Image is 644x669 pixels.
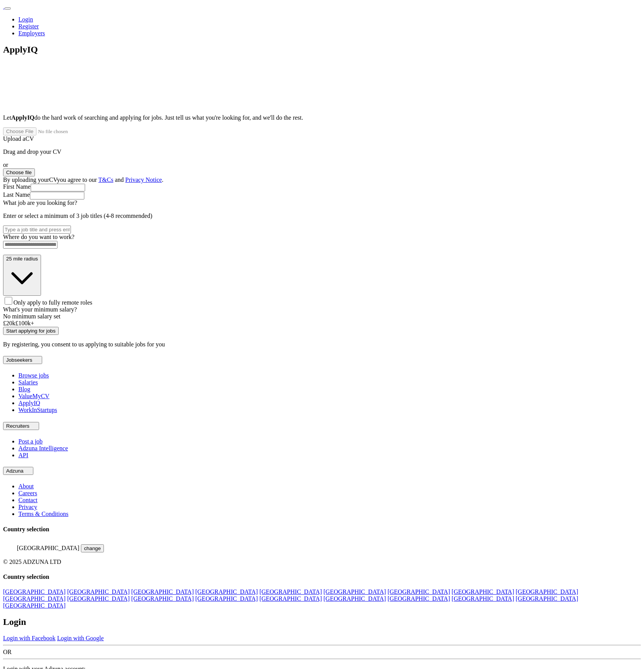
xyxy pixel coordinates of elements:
a: [GEOGRAPHIC_DATA] [260,595,322,602]
span: Recruiters [6,423,30,429]
img: UK flag [3,541,15,550]
span: 25 mile radius [6,256,38,262]
a: Privacy [18,504,37,510]
button: change [81,544,104,552]
label: Where do you want to work? [3,234,74,240]
a: API [18,452,28,458]
span: or [3,161,8,168]
a: ValueMyCV [18,393,49,399]
a: Careers [18,490,37,496]
a: Adzuna Intelligence [18,445,68,451]
input: Type a job title and press enter [3,226,71,234]
h1: ApplyIQ [3,44,641,55]
a: WorkInStartups [18,407,57,413]
a: Login with Facebook [3,635,56,641]
a: Privacy Notice [125,176,162,183]
a: [GEOGRAPHIC_DATA] [131,588,194,595]
a: Register [18,23,39,30]
a: Terms & Conditions [18,511,68,517]
a: [GEOGRAPHIC_DATA] [3,595,66,602]
label: What job are you looking for? [3,199,77,206]
button: Toggle main navigation menu [5,7,11,10]
button: Start applying for jobs [3,327,59,335]
a: Login with Google [57,635,104,641]
span: Only apply to fully remote roles [13,299,92,306]
h4: Country selection [3,573,641,580]
h2: Login [3,617,641,627]
a: [GEOGRAPHIC_DATA] [67,588,130,595]
img: toggle icon [31,424,36,428]
a: [GEOGRAPHIC_DATA] [388,588,450,595]
h4: Country selection [3,526,641,533]
a: [GEOGRAPHIC_DATA] [260,588,322,595]
button: Choose file [3,168,35,176]
span: £ 100 k+ [15,320,34,326]
button: 25 mile radius [3,255,41,296]
a: [GEOGRAPHIC_DATA] [195,588,258,595]
a: [GEOGRAPHIC_DATA] [516,588,578,595]
p: Drag and drop your CV [3,148,641,155]
a: [GEOGRAPHIC_DATA] [324,588,386,595]
a: About [18,483,34,489]
label: Upload a CV [3,135,34,142]
label: Last Name [3,191,30,198]
a: [GEOGRAPHIC_DATA] [452,595,514,602]
a: Post a job [18,438,43,445]
a: [GEOGRAPHIC_DATA] [131,595,194,602]
a: Blog [18,386,30,392]
span: Adzuna [6,468,23,474]
a: [GEOGRAPHIC_DATA] [67,595,130,602]
img: toggle icon [25,469,30,473]
p: Enter or select a minimum of 3 job titles (4-8 recommended) [3,213,641,219]
span: Jobseekers [6,357,32,363]
span: OR [3,649,11,655]
p: By registering, you consent to us applying to suitable jobs for you [3,341,641,348]
div: © 2025 ADZUNA LTD [3,559,641,565]
a: [GEOGRAPHIC_DATA] [195,595,258,602]
input: Only apply to fully remote roles [5,297,12,305]
a: ApplyIQ [18,400,40,406]
a: [GEOGRAPHIC_DATA] [3,602,66,609]
a: Browse jobs [18,372,49,379]
img: toggle icon [34,358,39,362]
a: [GEOGRAPHIC_DATA] [516,595,578,602]
a: T&Cs [99,176,113,183]
a: [GEOGRAPHIC_DATA] [452,588,514,595]
a: [GEOGRAPHIC_DATA] [388,595,450,602]
label: What's your minimum salary? [3,306,77,313]
div: No minimum salary set [3,313,641,320]
label: First Name [3,183,31,190]
a: Employers [18,30,45,36]
a: Salaries [18,379,38,386]
a: [GEOGRAPHIC_DATA] [324,595,386,602]
span: £ 20 k [3,320,15,326]
a: Contact [18,497,38,503]
p: Let do the hard work of searching and applying for jobs. Just tell us what you're looking for, an... [3,114,641,121]
a: Login [18,16,33,23]
a: [GEOGRAPHIC_DATA] [3,588,66,595]
div: By uploading your CV you agree to our and . [3,176,641,183]
span: [GEOGRAPHIC_DATA] [17,545,79,551]
strong: ApplyIQ [11,114,34,121]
